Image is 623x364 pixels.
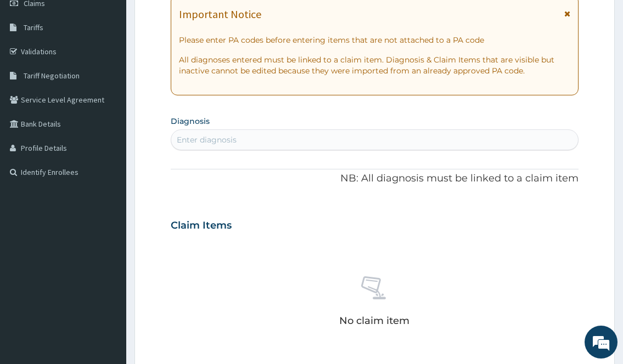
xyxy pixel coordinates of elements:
div: Chat with us now [57,61,184,76]
textarea: Type your message and hit 'Enter' [5,245,209,283]
div: Enter diagnosis [177,134,237,145]
p: All diagnoses entered must be linked to a claim item. Diagnosis & Claim Items that are visible bu... [179,54,570,76]
p: Please enter PA codes before entering items that are not attached to a PA code [179,35,570,46]
span: We're online! [64,111,151,221]
span: Tariff Negotiation [24,71,80,81]
h1: Important Notice [179,8,261,20]
p: NB: All diagnosis must be linked to a claim item [171,172,578,186]
div: Minimize live chat window [180,5,206,32]
img: d_794563401_company_1708531726252_794563401 [20,55,44,82]
label: Diagnosis [171,116,210,127]
h3: Claim Items [171,220,232,232]
p: No claim item [339,315,409,326]
span: Tariffs [24,22,43,32]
